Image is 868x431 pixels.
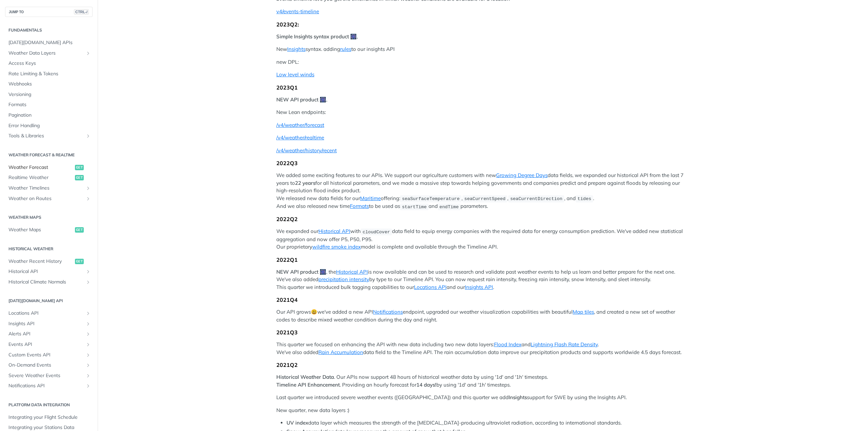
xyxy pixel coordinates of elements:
button: Show subpages for Weather Data Layers [85,51,91,56]
span: Insights API [8,320,84,327]
a: /v4/weather/realtime [276,134,324,141]
a: Events APIShow subpages for Events API [5,339,93,350]
h2: [DATE][DOMAIN_NAME] API [5,298,93,304]
a: Low level winds [276,71,314,78]
strong: NEW API product [276,269,318,275]
button: Show subpages for Weather Timelines [85,185,91,191]
a: Notifications APIShow subpages for Notifications API [5,381,93,391]
strong: NEW API product [276,96,318,103]
span: Rate Limiting & Tokens [8,71,91,77]
a: v4/events-timeline [276,8,319,15]
span: Access Keys [8,60,91,67]
span: Notifications API [8,383,84,389]
p: This quarter we focused on enhancing the API with new data including two new data layers: and . W... [276,341,689,356]
p: We expanded our with data field to equip energy companies with the required data for energy consu... [276,228,689,251]
a: Weather Data LayersShow subpages for Weather Data Layers [5,48,93,58]
strong: 14 days! [416,381,436,388]
span: seaSurfaceTemperature [402,196,459,201]
button: Show subpages for Notifications API [85,383,91,389]
a: Realtime Weatherget [5,173,93,183]
p: New Lean endpoints: [276,109,689,116]
a: Historical Climate NormalsShow subpages for Historical Climate Normals [5,277,93,287]
a: Insights API [465,284,493,290]
a: Error Handling [5,121,93,131]
button: Show subpages for Locations API [85,311,91,316]
span: get [75,165,84,170]
span: Error Handling [8,122,91,129]
a: Integrating your Flight Schedule [5,412,93,423]
a: Notifications [373,309,403,315]
a: Custom Events APIShow subpages for Custom Events API [5,350,93,360]
button: Show subpages for Alerts API [85,331,91,337]
button: Show subpages for Weather on Routes [85,196,91,201]
a: Pagination [5,110,93,120]
a: precipitation intensity [318,276,369,282]
span: Events API [8,341,84,348]
span: CTRL-/ [74,9,89,15]
a: Severe Weather EventsShow subpages for Severe Weather Events [5,371,93,381]
a: Map tiles [573,309,594,315]
span: Formats [8,101,91,108]
span: startTime [402,204,427,209]
a: Maritime [360,195,381,201]
button: Show subpages for Historical API [85,269,91,274]
strong: UV index [287,419,308,426]
button: Show subpages for Events API [85,342,91,347]
span: get [75,227,84,233]
a: Access Keys [5,58,93,68]
strong: Timeline API Enhancement [276,381,340,388]
a: Lightning Flash Rate Density [531,341,598,348]
a: Webhooks [5,79,93,89]
div: 2023Q2: [276,21,689,28]
a: wildfire smoke index [312,243,361,250]
span: Locations API [8,310,84,317]
a: Versioning [5,90,93,100]
button: JUMP TOCTRL-/ [5,7,93,17]
div: 2022Q3 [276,160,689,166]
button: Show subpages for Historical Climate Normals [85,279,91,285]
h2: Weather Maps [5,214,93,220]
a: Historical API [336,269,368,275]
a: rules [340,46,351,52]
span: Realtime Weather [8,174,73,181]
button: Show subpages for On-Demand Events [85,363,91,368]
button: Show subpages for Severe Weather Events [85,373,91,378]
span: Historical API [8,268,84,275]
div: 2021Q4 [276,296,689,303]
a: Tools & LibrariesShow subpages for Tools & Libraries [5,131,93,141]
p: We added some exciting features to our APIs. We support our agriculture customers with new data f... [276,172,689,210]
span: get [75,259,84,264]
a: Weather Forecastget [5,162,93,173]
span: Alerts API [8,331,84,337]
p: New syntax. adding to our insights API [276,45,689,53]
a: On-Demand EventsShow subpages for On-Demand Events [5,360,93,370]
span: Tools & Libraries [8,133,84,139]
span: Pagination [8,112,91,119]
span: [DATE][DOMAIN_NAME] APIs [8,39,91,46]
div: 2023Q1 [276,84,689,91]
strong: Historical Weather Data [276,374,334,380]
a: /v4/weather/forecast [276,122,324,128]
p: 🎆 , the is now available and can be used to research and validate past weather events to help us ... [276,268,689,291]
a: Weather TimelinesShow subpages for Weather Timelines [5,183,93,193]
span: Historical Climate Normals [8,279,84,286]
a: Locations APIShow subpages for Locations API [5,308,93,318]
span: Weather Forecast [8,164,73,171]
a: Growing Degree Days [496,172,548,178]
a: Insights [287,46,305,52]
a: Insights APIShow subpages for Insights API [5,319,93,329]
div: 2022Q2 [276,216,689,222]
button: Show subpages for Insights API [85,321,91,327]
a: Flood Index [494,341,521,348]
a: Rate Limiting & Tokens [5,69,93,79]
a: Historical API [318,228,350,234]
h2: Historical Weather [5,246,93,252]
p: new DPL: [276,58,689,66]
li: data layer which measures the strength of the [MEDICAL_DATA]-producing ultraviolet radiation, acc... [287,419,689,427]
a: Historical APIShow subpages for Historical API [5,267,93,277]
div: 2022Q1 [276,256,689,263]
span: Weather Maps [8,227,73,233]
button: Show subpages for Tools & Libraries [85,133,91,139]
strong: Simple Insights syntax product [276,33,349,40]
a: /v4/weather/history/recent [276,147,337,154]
